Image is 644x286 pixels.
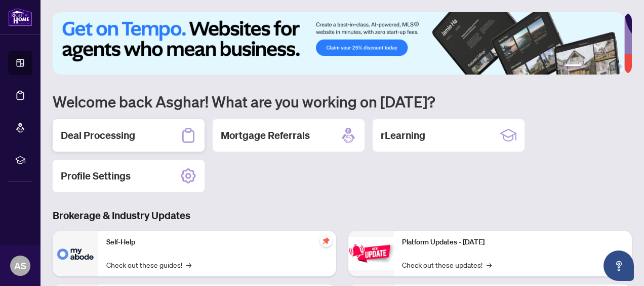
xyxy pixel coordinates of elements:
[106,259,191,270] a: Check out these guides!→
[565,64,581,68] button: 1
[53,92,632,111] h1: Welcome back Asghar! What are you working on [DATE]?
[14,259,26,273] span: AS
[593,64,597,68] button: 3
[348,237,394,269] img: Platform Updates - June 23, 2025
[106,237,328,248] p: Self-Help
[53,231,98,276] img: Self-Help
[487,259,492,270] span: →
[585,64,589,68] button: 2
[53,12,624,75] img: Slide 0
[61,128,135,142] h2: Deal Processing
[381,128,425,142] h2: rLearning
[53,208,632,223] h3: Brokerage & Industry Updates
[320,235,332,247] span: pushpin
[402,237,624,248] p: Platform Updates - [DATE]
[601,64,606,68] button: 4
[61,169,131,183] h2: Profile Settings
[8,8,32,26] img: logo
[603,251,634,281] button: Open asap
[186,259,191,270] span: →
[610,64,614,68] button: 5
[618,64,622,68] button: 6
[221,128,310,142] h2: Mortgage Referrals
[402,259,492,270] a: Check out these updates!→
